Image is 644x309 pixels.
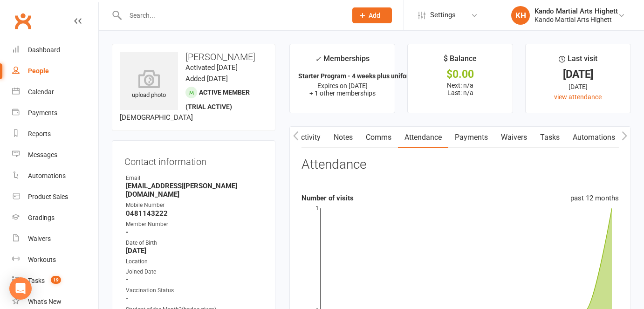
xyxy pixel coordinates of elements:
strong: - [126,228,263,236]
div: What's New [28,298,62,305]
div: [DATE] [534,82,622,92]
div: Waivers [28,235,51,242]
div: Memberships [315,53,370,70]
div: Vaccination Status [126,286,263,295]
a: Automations [12,165,98,186]
div: Automations [28,172,66,179]
div: [DATE] [534,69,622,79]
div: Dashboard [28,46,60,54]
div: $0.00 [416,69,504,79]
div: Date of Birth [126,239,263,247]
a: Tasks [534,127,566,148]
div: Reports [28,130,51,137]
a: Reports [12,124,98,144]
span: 19 [51,276,61,284]
span: Settings [430,5,456,26]
a: Notes [327,127,359,148]
div: KH [511,6,530,25]
a: People [12,61,98,82]
div: Kando Martial Arts Highett [534,7,618,15]
h3: [PERSON_NAME] [120,52,267,62]
div: Member Number [126,220,263,229]
div: Workouts [28,256,56,263]
a: Dashboard [12,40,98,61]
a: Payments [12,103,98,124]
a: Attendance [398,127,448,148]
div: Gradings [28,214,55,221]
a: Product Sales [12,186,98,207]
time: Activated [DATE] [185,63,238,72]
div: Location [126,257,263,266]
a: Waivers [494,127,534,148]
div: Email [126,174,263,183]
div: Tasks [28,277,45,284]
a: Gradings [12,207,98,228]
strong: Number of visits [301,194,354,202]
div: Last visit [559,53,597,69]
h3: Attendance [301,158,366,172]
a: Tasks 19 [12,270,98,291]
span: Add [369,12,380,19]
h3: Contact information [124,153,263,167]
a: view attendance [554,93,602,101]
strong: - [126,295,263,303]
div: upload photo [120,69,178,100]
strong: [DATE] [126,247,263,255]
strong: 0481143222 [126,209,263,218]
a: Calendar [12,82,98,103]
div: Messages [28,151,57,158]
a: Workouts [12,249,98,270]
input: Search... [123,9,340,22]
strong: Starter Program - 4 weeks plus uniform [298,72,414,80]
a: Messages [12,144,98,165]
a: Automations [566,127,622,148]
span: Active member (trial active) [185,89,250,110]
a: Clubworx [11,9,34,33]
a: Activity [290,127,327,148]
a: Payments [448,127,494,148]
span: [DEMOGRAPHIC_DATA] [120,113,193,122]
div: Payments [28,109,57,117]
a: Comms [359,127,398,148]
strong: [EMAIL_ADDRESS][PERSON_NAME][DOMAIN_NAME] [126,182,263,199]
time: Added [DATE] [185,75,228,83]
div: Open Intercom Messenger [9,277,32,300]
button: Add [352,7,392,23]
div: Product Sales [28,193,68,200]
span: Expires on [DATE] [317,82,368,89]
div: past 12 months [570,192,619,204]
span: + 1 other memberships [309,89,376,97]
div: Kando Martial Arts Highett [534,15,618,24]
div: Calendar [28,88,54,96]
i: ✓ [315,55,321,63]
div: People [28,67,49,75]
div: $ Balance [444,53,477,69]
p: Next: n/a Last: n/a [416,82,504,96]
div: Mobile Number [126,201,263,210]
a: Waivers [12,228,98,249]
strong: - [126,275,263,284]
div: Joined Date [126,268,263,276]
